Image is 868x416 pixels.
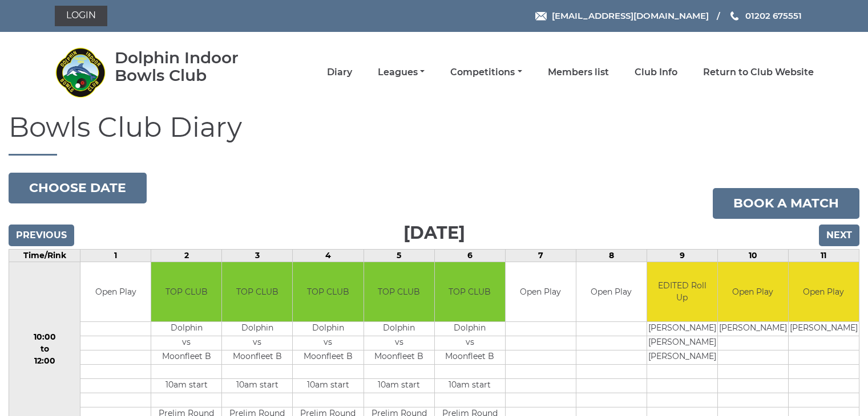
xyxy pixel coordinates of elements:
[647,336,717,350] td: [PERSON_NAME]
[222,322,292,336] td: Dolphin
[80,262,151,322] td: Open Play
[703,66,814,79] a: Return to Club Website
[434,249,505,262] td: 6
[364,262,434,322] td: TOP CLUB
[718,322,788,336] td: [PERSON_NAME]
[788,249,859,262] td: 11
[819,225,859,246] input: Next
[647,262,717,322] td: EDITED Roll Up
[576,249,647,262] td: 8
[718,262,788,322] td: Open Play
[9,249,80,262] td: Time/Rink
[435,350,505,365] td: Moonfleet B
[151,262,221,322] td: TOP CLUB
[364,350,434,365] td: Moonfleet B
[222,249,293,262] td: 3
[151,322,221,336] td: Dolphin
[151,379,221,393] td: 10am start
[635,66,677,79] a: Club Info
[293,379,363,393] td: 10am start
[789,262,859,322] td: Open Play
[647,322,717,336] td: [PERSON_NAME]
[378,66,425,79] a: Leagues
[505,249,576,262] td: 7
[151,336,221,350] td: vs
[435,336,505,350] td: vs
[151,350,221,365] td: Moonfleet B
[151,249,222,262] td: 2
[9,112,859,156] h1: Bowls Club Diary
[9,225,74,246] input: Previous
[55,47,106,98] img: Dolphin Indoor Bowls Club
[535,12,547,21] img: Email
[576,262,647,322] td: Open Play
[222,336,292,350] td: vs
[222,379,292,393] td: 10am start
[435,322,505,336] td: Dolphin
[80,249,151,262] td: 1
[293,350,363,365] td: Moonfleet B
[435,379,505,393] td: 10am start
[222,262,292,322] td: TOP CLUB
[364,322,434,336] td: Dolphin
[745,10,802,21] span: 01202 675551
[364,249,434,262] td: 5
[327,66,352,79] a: Diary
[55,6,107,26] a: Login
[713,188,859,219] a: Book a match
[115,49,272,84] div: Dolphin Indoor Bowls Club
[293,249,364,262] td: 4
[293,336,363,350] td: vs
[535,9,709,22] a: Email [EMAIL_ADDRESS][DOMAIN_NAME]
[364,379,434,393] td: 10am start
[293,322,363,336] td: Dolphin
[9,173,147,203] button: Choose date
[222,350,292,365] td: Moonfleet B
[552,10,709,21] span: [EMAIL_ADDRESS][DOMAIN_NAME]
[717,249,788,262] td: 10
[435,262,505,322] td: TOP CLUB
[548,66,609,79] a: Members list
[293,262,363,322] td: TOP CLUB
[450,66,522,79] a: Competitions
[647,249,717,262] td: 9
[647,350,717,365] td: [PERSON_NAME]
[789,322,859,336] td: [PERSON_NAME]
[364,336,434,350] td: vs
[730,11,738,21] img: Phone us
[506,262,576,322] td: Open Play
[729,9,802,22] a: Phone us 01202 675551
